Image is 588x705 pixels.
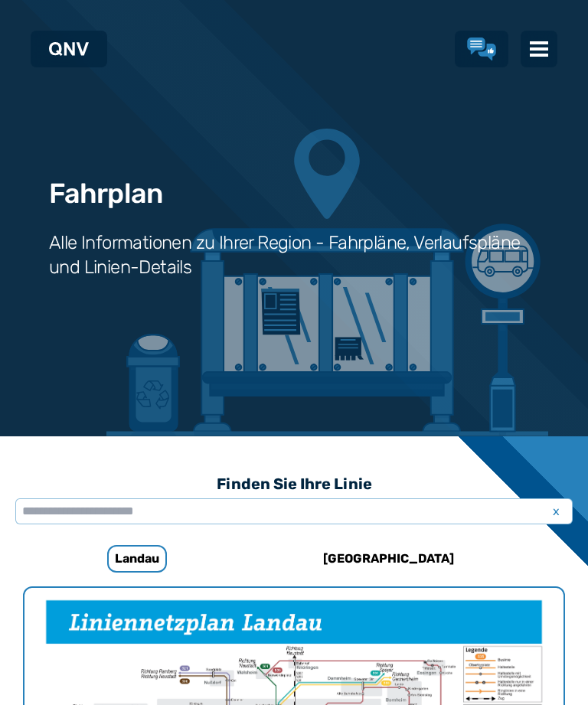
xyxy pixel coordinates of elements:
span: x [545,502,567,521]
h6: Landau [107,545,167,573]
img: QNV Logo [49,42,89,56]
h3: Finden Sie Ihre Linie [15,467,573,501]
a: Landau [35,540,239,577]
a: QNV Logo [49,37,89,61]
a: [GEOGRAPHIC_DATA] [286,540,490,577]
img: menu [530,40,548,58]
h3: Alle Informationen zu Ihrer Region - Fahrpläne, Verlaufspläne und Linien-Details [49,230,539,279]
a: Lob & Kritik [467,38,496,60]
h1: Fahrplan [49,178,162,209]
h6: [GEOGRAPHIC_DATA] [317,547,460,571]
